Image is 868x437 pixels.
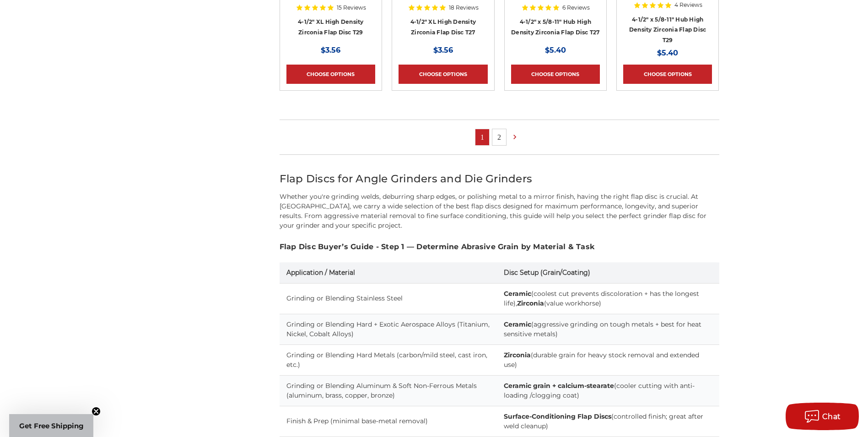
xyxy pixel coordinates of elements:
strong: Zirconia [517,299,544,307]
a: 4-1/2" x 5/8-11" Hub High Density Zirconia Flap Disc T27 [511,18,600,36]
td: (aggressive grinding on tough metals + best for heat sensitive metals) [497,314,719,344]
td: Grinding or Blending Stainless Steel [280,283,497,314]
span: Chat [822,412,841,421]
td: (cooler cutting with anti-loading /clogging coat) [497,375,719,406]
td: Grinding or Blending Hard + Exotic Aerospace Alloys (Titanium, Nickel, Cobalt Alloys) [280,314,497,344]
button: Close teaser [92,407,101,416]
span: $5.40 [545,46,566,55]
strong: Zirconia [504,351,531,359]
a: 4-1/2" XL High Density Zirconia Flap Disc T27 [410,18,476,36]
span: $3.56 [433,46,453,55]
a: 1 [475,129,489,145]
span: $5.40 [657,49,678,57]
th: Disc Setup (Grain/Coating) [497,262,719,284]
td: (coolest cut prevents discoloration + has the longest life), (value workhorse) [497,283,719,314]
button: Chat [786,403,859,430]
strong: Ceramic grain + calcium-stearate [504,382,614,390]
div: Get Free ShippingClose teaser [9,414,93,437]
a: 2 [492,129,506,145]
td: Finish & Prep (minimal base-metal removal) [280,406,497,437]
td: Grinding or Blending Hard Metals (carbon/mild steel, cast iron, etc.) [280,344,497,375]
td: Grinding or Blending Aluminum & Soft Non-Ferrous Metals (aluminum, brass, copper, bronze) [280,375,497,406]
a: Choose Options [623,65,712,84]
a: 4-1/2" XL High Density Zirconia Flap Disc T29 [298,18,364,36]
span: 15 Reviews [337,5,366,11]
h2: Flap Discs for Angle Grinders and Die Grinders [280,171,719,187]
strong: Ceramic [504,290,531,298]
span: 18 Reviews [449,5,479,11]
span: Get Free Shipping [19,421,84,430]
td: (durable grain for heavy stock removal and extended use) [497,344,719,375]
h3: Flap Disc Buyer’s Guide - Step 1 — Determine Abrasive Grain by Material & Task [280,241,719,252]
a: Choose Options [286,65,375,84]
a: 4-1/2" x 5/8-11" Hub High Density Zirconia Flap Disc T29 [629,16,706,44]
a: Choose Options [399,65,487,84]
td: (controlled finish; great after weld cleanup) [497,406,719,437]
a: Choose Options [511,65,600,84]
span: 6 Reviews [562,5,590,11]
strong: Surface-Conditioning Flap Discs [504,412,611,421]
p: Whether you're grinding welds, deburring sharp edges, or polishing metal to a mirror finish, havi... [280,192,719,230]
span: $3.56 [321,46,340,55]
th: Application / Material [280,262,497,284]
strong: Ceramic [504,320,531,328]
